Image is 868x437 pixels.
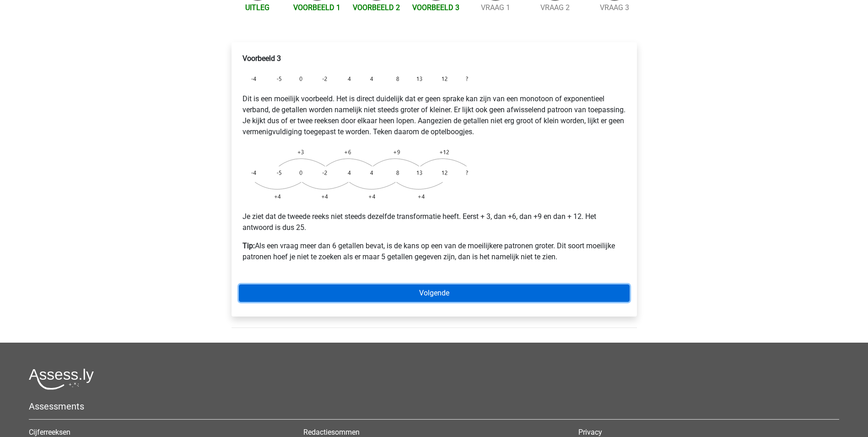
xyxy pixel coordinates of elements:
[245,3,270,12] a: Uitleg
[540,3,570,12] a: Vraag 2
[29,368,94,390] img: Assessly logo
[600,3,629,12] a: Vraag 3
[243,54,281,63] b: Voorbeeld 3
[243,145,471,204] img: Intertwinging_example_3_2.png
[353,3,400,12] a: Voorbeeld 2
[303,428,360,437] a: Redactiesommen
[243,241,255,250] b: Tip:
[243,240,626,262] p: Als een vraag meer dan 6 getallen bevat, is de kans op een van de moeilijkere patronen groter. Di...
[293,3,340,12] a: Voorbeeld 1
[578,428,602,437] a: Privacy
[243,211,626,233] p: Je ziet dat de tweede reeks niet steeds dezelfde transformatie heeft. Eerst + 3, dan +6, dan +9 e...
[412,3,459,12] a: Voorbeeld 3
[29,428,70,437] a: Cijferreeksen
[29,401,839,412] h5: Assessments
[243,93,626,137] p: Dit is een moeilijk voorbeeld. Het is direct duidelijk dat er geen sprake kan zijn van een monoto...
[481,3,510,12] a: Vraag 1
[239,284,630,302] a: Volgende
[243,71,471,86] img: Intertwinging_example_3_1.png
